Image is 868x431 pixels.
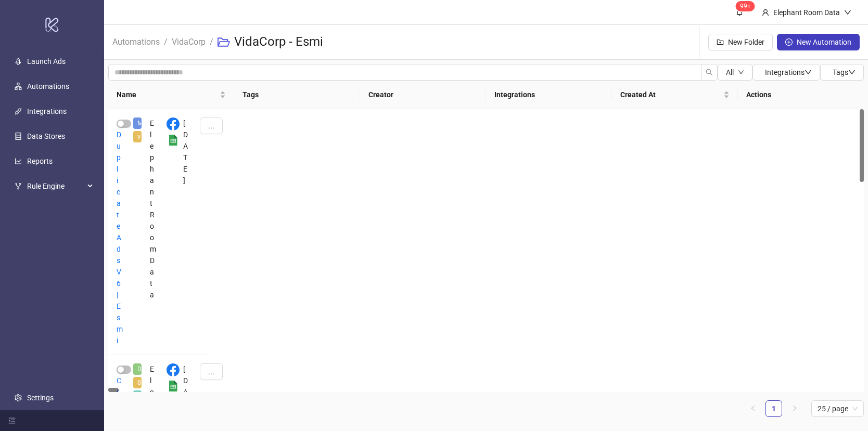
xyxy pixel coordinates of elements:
span: Rule Engine [27,176,84,197]
h3: VidaCorp - Esmi [234,34,323,50]
span: plus-circle [785,38,793,46]
button: New Folder [708,34,773,50]
th: Actions [738,81,864,109]
div: Page Size [811,400,864,417]
th: Name [108,81,234,109]
span: right [792,405,798,411]
span: Name [117,89,218,100]
span: ... [208,122,214,130]
div: Elephant Room Data [142,109,158,355]
button: Integrationsdown [752,64,820,81]
span: Supports Ad Labels [133,377,142,388]
div: Elephant Room Data [769,7,844,18]
span: New Folder [728,38,764,46]
span: down [848,69,856,76]
a: Settings [27,394,54,402]
button: New Automation [777,34,860,50]
span: down [738,69,744,75]
a: Automations [110,35,162,47]
sup: 1642 [736,1,755,11]
span: menu-fold [8,417,16,424]
li: / [164,25,168,59]
span: user [762,9,769,16]
a: Launch Ads [27,57,66,66]
button: ... [200,363,223,380]
a: Reports [27,157,53,165]
a: VidaCorp [170,35,208,47]
span: down [844,9,851,16]
span: Created At [620,89,721,100]
li: Previous Page [745,400,761,417]
button: left [745,400,761,417]
span: left [750,405,756,411]
span: folder-add [717,38,724,46]
span: Dropbox Folder / Asset placement detection [133,363,142,375]
a: Duplicate Ads V6 | Esmi [117,130,123,345]
div: [DATE] [175,109,192,355]
span: All [726,68,734,76]
li: Next Page [786,400,803,417]
span: fork [15,182,22,190]
span: ... [208,368,214,376]
button: Alldown [718,64,752,81]
button: Tagsdown [820,64,864,81]
a: Integrations [27,107,67,115]
span: New Automation [797,38,851,46]
a: Automations [27,82,69,90]
span: Tags [833,68,856,76]
button: ... [200,117,223,134]
a: 1 [766,401,782,416]
span: Integrations [765,68,812,76]
li: 1 [765,400,782,417]
span: down [805,69,812,76]
th: Created At [612,81,738,109]
th: Integrations [486,81,612,109]
a: Data Stores [27,132,65,140]
span: bell [736,8,743,16]
span: search [706,69,713,76]
button: right [786,400,803,417]
th: Creator [360,81,486,109]
span: folder-open [218,36,230,48]
span: Meta [133,117,142,129]
li: / [210,25,213,59]
th: Tags [234,81,360,109]
span: v6 [133,131,142,142]
span: 25 / page [818,401,858,416]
